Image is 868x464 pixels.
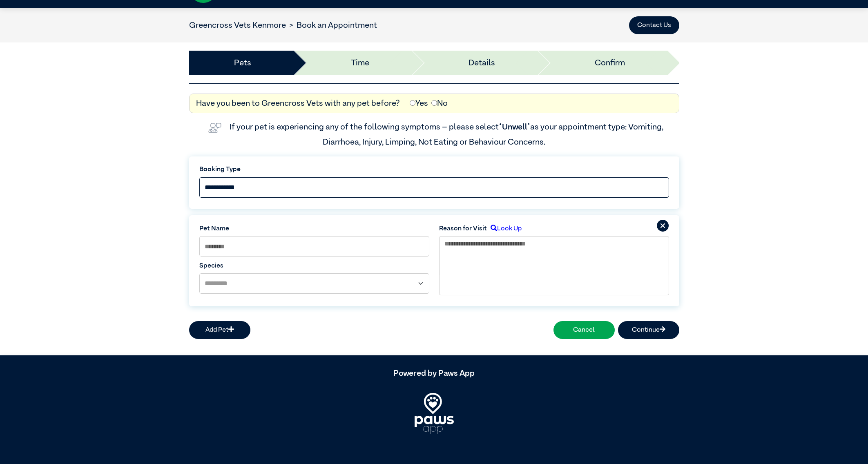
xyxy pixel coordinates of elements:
[196,97,400,109] label: Have you been to Greencross Vets with any pet before?
[199,224,429,234] label: Pet Name
[189,321,250,339] button: Add Pet
[415,393,454,434] img: PawsApp
[487,224,522,234] label: Look Up
[189,21,286,29] a: Greencross Vets Kenmore
[410,97,428,109] label: Yes
[410,100,415,106] input: Yes
[439,224,487,234] label: Reason for Visit
[553,321,615,339] button: Cancel
[189,19,377,31] nav: breadcrumb
[286,19,377,31] li: Book an Appointment
[431,97,448,109] label: No
[230,123,665,146] label: If your pet is experiencing any of the following symptoms – please select as your appointment typ...
[499,123,530,131] span: “Unwell”
[199,165,669,174] label: Booking Type
[618,321,679,339] button: Continue
[629,16,679,34] button: Contact Us
[199,261,429,271] label: Species
[234,57,251,69] a: Pets
[189,368,679,378] h5: Powered by Paws App
[431,100,437,106] input: No
[205,120,225,136] img: vet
